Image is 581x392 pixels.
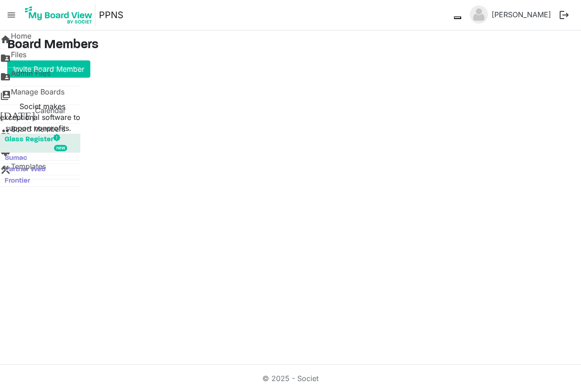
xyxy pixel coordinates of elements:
img: no-profile-picture.svg [470,5,488,24]
span: Files [11,49,26,67]
span: Admin Files [11,68,50,86]
div: new [54,145,67,151]
a: [PERSON_NAME] [488,5,555,24]
button: logout [555,5,574,25]
h3: Board Members [7,38,574,53]
span: menu [3,6,20,24]
span: Manage Boards [11,86,64,104]
span: Home [11,30,31,49]
a: © 2025 - Societ [262,374,319,383]
a: PPNS [99,6,123,24]
img: My Board View Logo [22,4,95,26]
a: My Board View Logo [22,4,99,26]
